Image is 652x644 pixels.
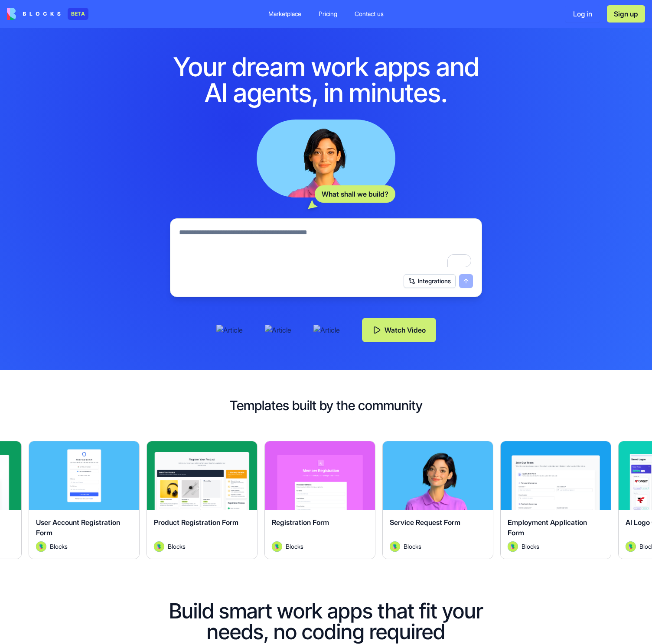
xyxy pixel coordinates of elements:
[404,274,456,288] button: Integrations
[272,518,329,527] span: Registration Form
[319,10,337,18] div: Pricing
[355,10,384,18] div: Contact us
[362,318,436,342] button: Watch Video
[36,541,46,552] img: Avatar
[607,5,645,23] button: Sign up
[179,227,473,269] textarea: To enrich screen reader interactions, please activate Accessibility in Grammarly extension settings
[7,8,61,20] img: logo
[565,5,600,23] button: Log in
[404,542,421,551] span: Blocks
[268,10,301,18] div: Marketplace
[146,601,506,642] h1: Build smart work apps that fit your needs, no coding required
[265,325,300,335] img: Article
[522,542,539,551] span: Blocks
[14,398,638,413] h2: Templates built by the community
[390,518,460,527] span: Service Request Form
[154,518,238,527] span: Product Registration Form
[216,325,251,335] img: Article
[154,541,164,552] img: Avatar
[261,6,308,22] a: Marketplace
[508,518,587,537] span: Employment Application Form
[508,541,518,552] img: Avatar
[68,8,88,20] div: BETA
[36,518,120,537] span: User Account Registration Form
[348,6,391,22] a: Contact us
[626,541,636,552] img: Avatar
[315,185,395,203] div: What shall we build?
[168,542,186,551] span: Blocks
[272,541,282,552] img: Avatar
[390,541,400,552] img: Avatar
[50,542,68,551] span: Blocks
[286,542,303,551] span: Blocks
[160,54,492,106] h1: Your dream work apps and AI agents, in minutes.
[7,8,88,20] a: BETA
[313,325,348,335] img: Article
[312,6,344,22] a: Pricing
